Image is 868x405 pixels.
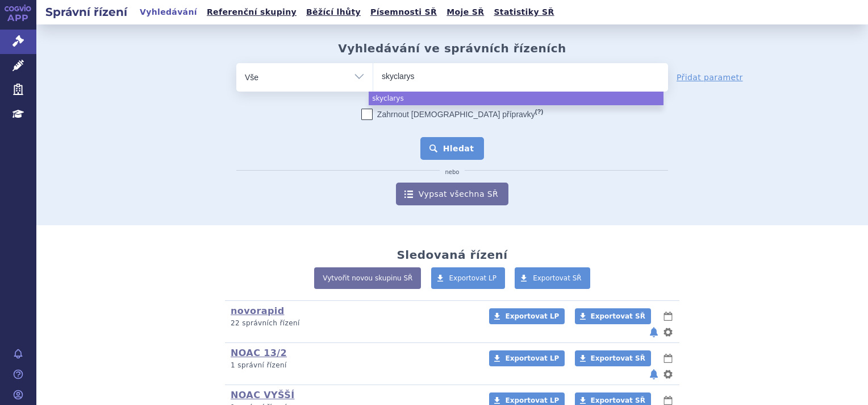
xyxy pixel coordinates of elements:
label: Zahrnout [DEMOGRAPHIC_DATA] přípravky [361,109,543,120]
a: Běžící lhůty [303,5,364,20]
a: Přidat parametr [677,72,743,83]
abbr: (?) [535,108,543,115]
span: Exportovat LP [505,354,559,362]
span: Exportovat LP [505,312,559,320]
button: lhůty [662,352,674,365]
a: novorapid [231,305,284,316]
span: Exportovat SŘ [591,396,645,404]
button: notifikace [648,325,660,339]
a: Exportovat LP [431,267,506,289]
button: nastavení [662,325,674,339]
a: Exportovat SŘ [575,350,651,366]
a: Exportovat SŘ [515,267,590,289]
button: nastavení [662,367,674,381]
a: Vyhledávání [136,5,201,20]
span: Exportovat LP [449,274,497,282]
a: Referenční skupiny [203,5,300,20]
a: NOAC VYŠŠÍ [231,390,295,400]
span: Exportovat SŘ [533,274,582,282]
h2: Správní řízení [36,4,136,20]
a: Vypsat všechna SŘ [396,183,508,205]
span: Exportovat LP [505,396,559,404]
a: Exportovat LP [489,350,565,366]
a: Statistiky SŘ [490,5,557,20]
a: Vytvořit novou skupinu SŘ [314,267,421,289]
a: Exportovat LP [489,308,565,324]
li: skyclarys [369,92,663,105]
h2: Vyhledávání ve správních řízeních [338,42,566,55]
span: Exportovat SŘ [591,312,645,320]
i: nebo [440,169,465,176]
a: Exportovat SŘ [575,308,651,324]
p: 1 správní řízení [231,361,474,370]
a: Písemnosti SŘ [367,5,440,20]
h2: Sledovaná řízení [397,248,507,262]
button: Hledat [420,137,485,160]
a: NOAC 13/2 [231,348,287,358]
button: lhůty [662,309,674,323]
a: Moje SŘ [443,5,487,20]
span: Exportovat SŘ [591,354,645,362]
p: 22 správních řízení [231,319,474,328]
button: notifikace [648,367,660,381]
